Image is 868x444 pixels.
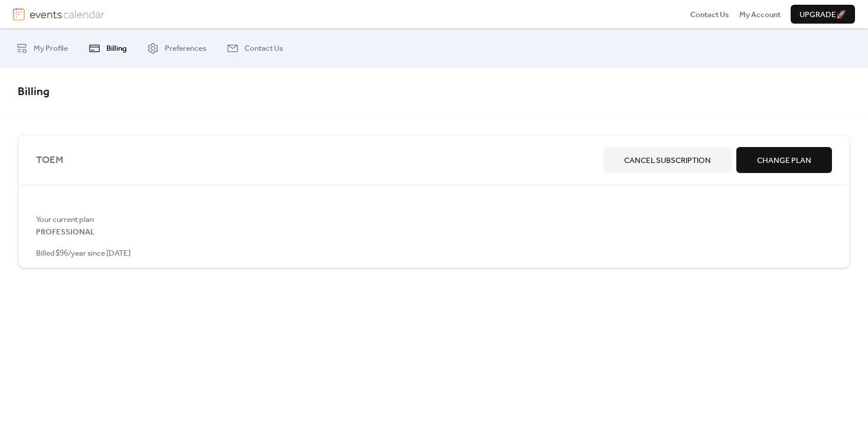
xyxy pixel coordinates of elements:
span: Contact Us [690,9,729,21]
span: Upgrade 🚀 [800,9,846,21]
a: My Account [739,8,781,20]
a: Preferences [138,33,215,63]
a: Contact Us [218,33,292,63]
span: TOEM [36,152,599,168]
span: PROFESSIONAL [36,226,95,238]
span: Billed $96/year since [DATE] [36,247,130,259]
span: My Profile [34,43,68,54]
button: Cancel Subscription [603,147,732,173]
span: Preferences [165,43,206,54]
span: Cancel Subscription [624,155,711,166]
a: Billing [80,33,135,63]
span: My Account [739,9,781,21]
button: Upgrade🚀 [791,5,855,24]
a: Contact Us [690,8,729,20]
img: logo [13,8,25,21]
button: Change Plan [736,147,832,173]
span: Change Plan [757,155,811,166]
span: Your current plan [36,214,832,226]
a: My Profile [7,33,77,63]
span: Billing [106,43,126,54]
span: Contact Us [244,43,283,54]
span: Billing [18,81,50,103]
img: logotype [30,8,105,21]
